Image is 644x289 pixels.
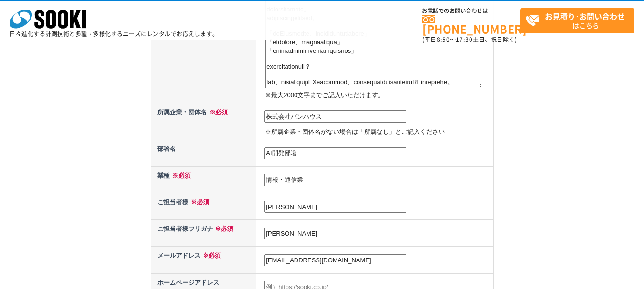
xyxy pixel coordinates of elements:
a: [PHONE_NUMBER] [422,15,520,34]
p: 日々進化する計測技術と多種・多様化するニーズにレンタルでお応えします。 [10,31,218,37]
strong: お見積り･お問い合わせ [545,10,625,22]
span: 8:50 [437,35,450,44]
span: はこちら [525,9,634,32]
span: 17:30 [456,35,473,44]
th: ご担当者様 [151,193,256,220]
input: 業種不明の場合、事業内容を記載ください [264,174,406,186]
th: ご担当者様フリガナ [151,220,256,247]
span: (平日 ～ 土日、祝日除く) [422,35,517,44]
th: 部署名 [151,140,256,166]
p: ※最大2000文字までご記入いただけます。 [265,90,491,100]
input: 例）株式会社ソーキ [264,110,406,123]
p: ※所属企業・団体名がない場合は「所属なし」とご記入ください [265,127,491,137]
span: ※必須 [213,225,233,232]
input: 例）創紀 太郎 [264,201,406,213]
th: 業種 [151,166,256,193]
span: ※必須 [188,199,209,206]
a: お見積り･お問い合わせはこちら [520,8,634,33]
th: メールアドレス [151,247,256,273]
span: ※必須 [207,109,228,116]
input: 例）カスタマーサポート部 [264,147,406,159]
input: 例）ソーキ タロウ [264,228,406,240]
span: ※必須 [201,252,221,259]
span: お電話でのお問い合わせは [422,8,520,14]
span: ※必須 [170,172,191,179]
input: 例）example@sooki.co.jp [264,254,406,267]
th: 所属企業・団体名 [151,103,256,140]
